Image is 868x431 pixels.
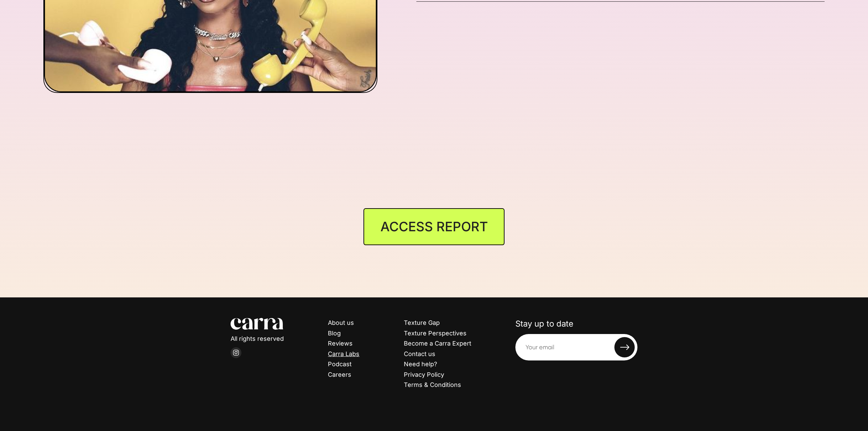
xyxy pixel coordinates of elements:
[404,330,467,337] a: Texture Perspectives
[231,352,241,359] a: Instagram
[328,340,353,347] a: Reviews
[328,360,352,368] a: Podcast
[515,334,637,360] input: Stay up to date
[404,319,440,326] a: Texture Gap
[515,318,637,330] p: Stay up to date
[404,340,471,347] a: Become a Carra Expert
[612,337,637,359] button: Send
[404,371,444,378] a: Privacy Policy
[404,381,461,388] a: Terms & Conditions
[404,360,437,368] a: Need help?
[328,319,354,326] a: About us
[328,350,359,357] a: Carra Labs
[231,318,284,361] div: All rights reserved
[328,371,351,378] a: Careers
[328,330,341,337] a: Blog
[363,208,505,245] a: ACCESS REPORT
[404,350,435,357] a: Contact us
